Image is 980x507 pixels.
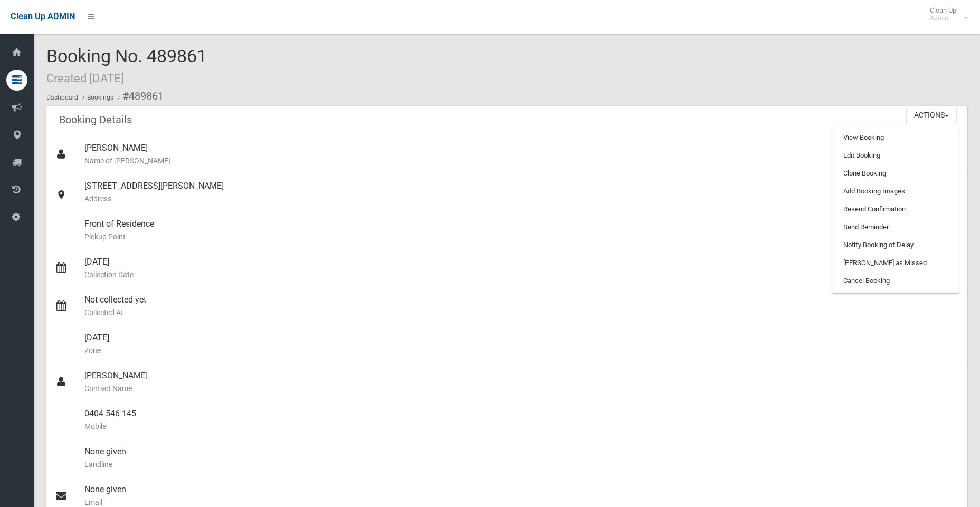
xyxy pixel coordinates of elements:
[84,325,959,363] div: [DATE]
[84,458,959,471] small: Landline
[84,401,959,439] div: 0404 546 145
[833,236,958,254] a: Notify Booking of Delay
[84,420,959,433] small: Mobile
[84,382,959,395] small: Contact Name
[833,129,958,147] a: View Booking
[925,6,967,22] span: Clean Up
[84,154,959,167] small: Name of [PERSON_NAME]
[84,173,959,211] div: [STREET_ADDRESS][PERSON_NAME]
[833,182,958,200] a: Add Booking Images
[833,147,958,164] a: Edit Booking
[46,45,207,86] span: Booking No. 489861
[84,230,959,243] small: Pickup Point
[930,14,956,22] small: Admin
[833,164,958,182] a: Clone Booking
[46,94,78,101] a: Dashboard
[46,110,145,130] header: Booking Details
[115,86,164,106] li: #489861
[833,254,958,272] a: [PERSON_NAME] as Missed
[84,268,959,281] small: Collection Date
[833,218,958,236] a: Send Reminder
[87,94,113,101] a: Bookings
[84,306,959,319] small: Collected At
[84,135,959,173] div: [PERSON_NAME]
[84,344,959,357] small: Zone
[906,106,957,125] button: Actions
[84,439,959,477] div: None given
[84,211,959,249] div: Front of Residence
[833,200,958,218] a: Resend Confirmation
[84,287,959,325] div: Not collected yet
[84,249,959,287] div: [DATE]
[84,363,959,401] div: [PERSON_NAME]
[11,12,75,22] span: Clean Up ADMIN
[833,272,958,290] a: Cancel Booking
[46,71,124,85] small: Created [DATE]
[84,192,959,205] small: Address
